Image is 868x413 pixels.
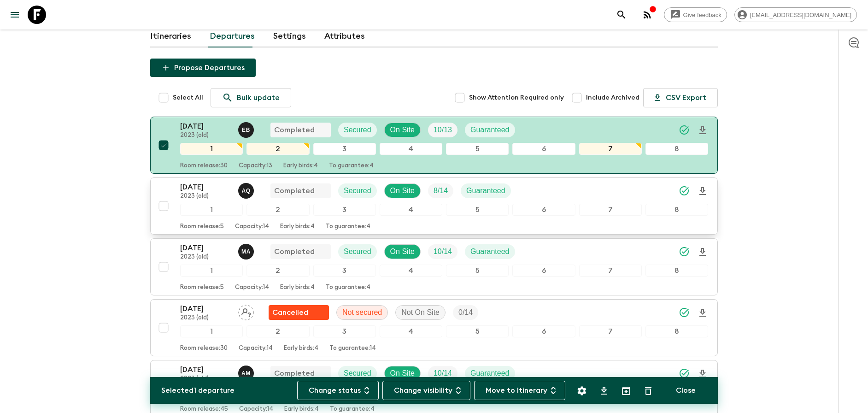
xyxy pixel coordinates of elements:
[384,123,421,137] div: On Site
[336,305,388,320] div: Not secured
[645,143,708,155] div: 8
[150,299,718,356] button: [DATE]2023 (old)Assign pack leaderDMC cancellationNot securedNot On SiteTrip Fill12345678Room rel...
[395,305,446,320] div: Not On Site
[679,185,690,196] svg: Synced Successfully
[239,406,273,413] p: Capacity: 14
[238,307,254,315] span: Assign pack leader
[428,366,457,381] div: Trip Fill
[246,265,309,277] div: 2
[313,143,376,155] div: 3
[6,6,24,24] button: menu
[150,117,718,174] button: [DATE]2023 (old)Edgar BrenesCompletedSecuredOn SiteTrip FillGuaranteed12345678Room release:30Capa...
[586,93,639,102] span: Include Archived
[344,124,371,136] p: Secured
[161,385,235,396] p: Selected 1 departure
[338,244,377,259] div: Secured
[313,325,376,337] div: 3
[446,325,509,337] div: 5
[235,223,269,230] p: Capacity: 14
[237,92,280,103] p: Bulk update
[745,12,856,18] span: [EMAIL_ADDRESS][DOMAIN_NAME]
[697,307,708,319] svg: Download Onboarding
[274,185,315,196] p: Completed
[211,88,291,107] a: Bulk update
[150,238,718,295] button: [DATE]2023 (old)Michel Aranda CompletedSecuredOn SiteTrip FillGuaranteed12345678Room release:5Cap...
[283,162,318,170] p: Early birds: 4
[246,204,309,216] div: 2
[238,247,256,254] span: Michel Aranda
[380,143,442,155] div: 4
[458,307,473,318] p: 0 / 14
[697,125,708,136] svg: Download Onboarding
[434,368,452,379] p: 10 / 14
[338,366,377,381] div: Secured
[180,406,228,413] p: Room release: 45
[380,265,442,277] div: 4
[150,59,256,77] button: Propose Departures
[380,325,442,337] div: 4
[274,124,315,136] p: Completed
[428,123,457,137] div: Trip Fill
[645,325,708,337] div: 8
[664,7,727,22] a: Give feedback
[466,185,505,196] p: Guaranteed
[180,193,231,200] p: 2023 (old)
[180,182,231,193] p: [DATE]
[180,345,228,352] p: Room release: 30
[384,244,421,259] div: On Site
[342,307,382,318] p: Not secured
[180,375,231,383] p: 2023 (old)
[338,123,377,137] div: Secured
[734,7,857,22] div: [EMAIL_ADDRESS][DOMAIN_NAME]
[180,325,243,337] div: 1
[235,284,269,291] p: Capacity: 14
[329,345,376,352] p: To guarantee: 14
[434,246,452,257] p: 10 / 14
[384,366,421,381] div: On Site
[512,325,575,337] div: 6
[324,25,365,47] a: Attributes
[280,284,315,291] p: Early birds: 4
[428,183,453,198] div: Trip Fill
[401,307,440,318] p: Not On Site
[246,143,309,155] div: 2
[453,305,478,320] div: Trip Fill
[180,242,231,254] p: [DATE]
[446,204,509,216] div: 5
[274,246,315,257] p: Completed
[512,265,575,277] div: 6
[180,303,231,314] p: [DATE]
[173,93,203,102] span: Select All
[697,247,708,258] svg: Download Onboarding
[434,124,452,136] p: 10 / 13
[639,382,657,400] button: Delete
[665,381,707,400] button: Close
[470,368,510,379] p: Guaranteed
[180,132,231,139] p: 2023 (old)
[280,223,315,230] p: Early birds: 4
[180,314,231,322] p: 2023 (old)
[446,143,509,155] div: 5
[470,246,510,257] p: Guaranteed
[469,93,564,102] span: Show Attention Required only
[679,124,690,136] svg: Synced Successfully
[272,307,308,318] p: Cancelled
[595,382,613,400] button: Download CSV
[326,223,370,230] p: To guarantee: 4
[344,368,371,379] p: Secured
[697,368,708,379] svg: Download Onboarding
[238,368,256,376] span: Allan Morales
[326,284,370,291] p: To guarantee: 4
[269,305,329,320] div: DMC cancellation
[678,12,727,18] span: Give feedback
[180,284,224,291] p: Room release: 5
[150,25,191,47] a: Itineraries
[697,186,708,197] svg: Download Onboarding
[180,265,243,277] div: 1
[238,186,256,193] span: Arlet Quirós-Calvo
[474,381,565,400] button: Move to Itinerary
[579,143,642,155] div: 7
[284,345,318,352] p: Early birds: 4
[679,307,690,318] svg: Synced Successfully
[512,204,575,216] div: 6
